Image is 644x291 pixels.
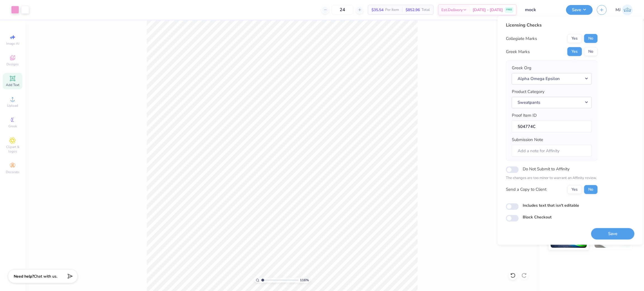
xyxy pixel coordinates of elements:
span: Per Item [385,7,399,13]
label: Product Category [512,89,544,95]
div: Licensing Checks [506,22,598,28]
span: Est. Delivery [441,7,463,13]
label: Greek Org [512,65,531,71]
label: Proof Item ID [512,112,537,119]
button: No [584,47,598,56]
button: Yes [567,47,582,56]
span: Greek [8,124,17,128]
input: – – [332,5,353,15]
a: MJ [615,4,633,15]
button: Yes [567,34,582,43]
img: Mark Joshua Mullasgo [622,4,633,15]
strong: Need help? [14,274,34,279]
span: Total [422,7,430,13]
button: No [584,185,598,194]
span: Designs [6,62,19,66]
span: Decorate [6,170,19,174]
button: Sweatpants [512,97,592,108]
span: [DATE] - [DATE] [473,7,503,13]
button: Save [566,5,593,15]
input: Add a note for Affinity [512,145,592,157]
span: Image AI [6,41,19,46]
span: MJ [615,7,621,13]
span: FREE [506,8,512,12]
span: Chat with us. [34,274,57,279]
div: Send a Copy to Client [506,186,546,193]
span: Upload [7,103,18,108]
label: Includes text that isn't editable [523,202,579,208]
button: Yes [567,185,582,194]
button: Save [591,228,634,239]
label: Do Not Submit to Affinity [523,165,570,173]
span: Clipart & logos [3,145,22,154]
div: Collegiate Marks [506,35,537,42]
p: The changes are too minor to warrant an Affinity review. [506,175,598,181]
span: 116 % [300,278,309,283]
div: Greek Marks [506,48,530,55]
input: Untitled Design [521,4,562,15]
label: Block Checkout [523,214,551,220]
span: $852.96 [406,7,420,13]
label: Submission Note [512,137,543,143]
button: Alpha Omega Epsilon [512,73,592,84]
span: Add Text [6,83,19,87]
span: $35.54 [371,7,383,13]
button: No [584,34,598,43]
